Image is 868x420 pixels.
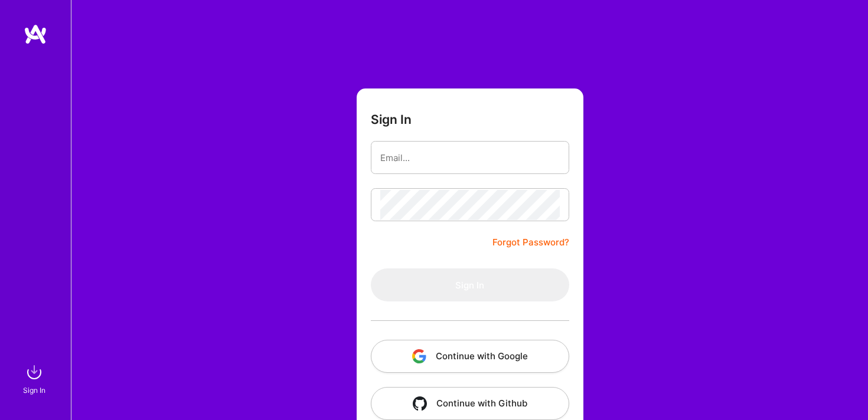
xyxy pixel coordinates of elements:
button: Continue with Google [371,340,569,373]
button: Continue with Github [371,387,569,420]
input: Email... [380,143,560,173]
img: sign in [22,360,46,384]
div: Sign In [23,384,45,396]
button: Sign In [371,268,569,301]
img: icon [412,349,426,363]
a: sign inSign In [25,360,46,396]
a: Forgot Password? [492,235,569,250]
img: icon [413,396,427,411]
img: logo [24,24,47,45]
h3: Sign In [371,112,412,127]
